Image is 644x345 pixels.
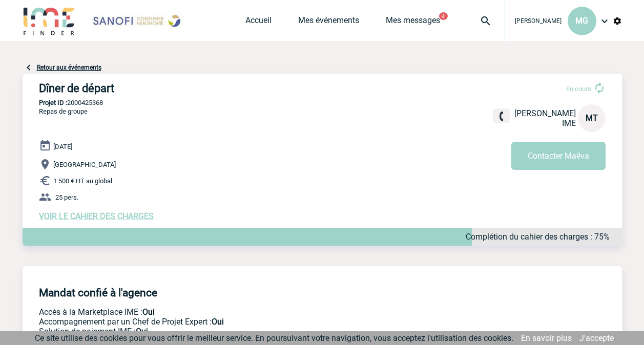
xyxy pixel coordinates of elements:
[39,211,154,221] a: VOIR LE CAHIER DES CHARGES
[212,317,224,327] b: Oui
[39,307,464,317] p: Accès à la Marketplace IME :
[39,82,346,95] h3: Dîner de départ
[53,161,116,168] span: [GEOGRAPHIC_DATA]
[39,107,88,115] span: Repas de groupe
[566,85,591,93] span: En cours
[586,113,598,123] span: MT
[39,317,464,327] p: Prestation payante
[142,307,155,317] b: Oui
[39,99,67,106] b: Projet ID :
[39,287,157,299] h4: Mandat confié à l'agence
[53,143,72,150] span: [DATE]
[298,15,359,30] a: Mes événements
[23,6,76,35] img: IME-Finder
[514,109,576,118] span: [PERSON_NAME]
[497,112,506,121] img: fixe.png
[521,333,572,343] a: En savoir plus
[39,327,464,336] p: Conformité aux process achat client, Prise en charge de la facturation, Mutualisation de plusieur...
[386,15,440,30] a: Mes messages
[53,177,112,185] span: 1 500 € HT au global
[562,118,576,128] span: IME
[439,12,448,20] button: 4
[35,333,513,343] span: Ce site utilise des cookies pour vous offrir le meilleur service. En poursuivant votre navigation...
[245,15,272,30] a: Accueil
[23,99,622,106] p: 2000425368
[515,17,562,25] span: [PERSON_NAME]
[511,142,606,170] button: Contacter Maëva
[579,333,614,343] a: J'accepte
[136,327,148,336] b: Oui
[37,64,101,71] a: Retour aux événements
[55,193,78,201] span: 25 pers.
[575,16,588,26] span: MG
